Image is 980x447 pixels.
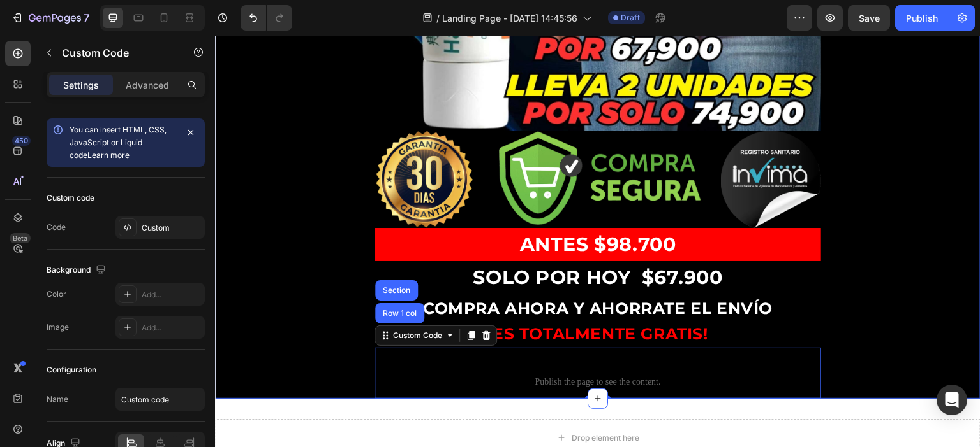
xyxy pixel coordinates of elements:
div: Publish [906,11,938,25]
h2: Rich Text Editor. Editing area: main [160,225,606,259]
div: Add... [142,322,202,334]
strong: .900 [463,230,507,253]
div: Undo/Redo [241,5,292,31]
span: Save [859,13,880,24]
span: Draft [621,12,640,24]
div: Custom Code [175,294,230,306]
button: Save [848,5,890,31]
div: Open Intercom Messenger [937,385,967,415]
p: ⁠⁠⁠⁠⁠⁠⁠ [161,260,605,311]
span: / [436,11,440,25]
strong: SOLO POR HOY $67 [258,230,463,253]
div: Color [47,288,66,300]
strong: ANTES $98.700 [305,197,461,220]
div: Name [47,394,68,405]
span: COMPRA AHORA Y AHORRATE EL ENVÍO [208,263,558,282]
p: Custom Code [62,45,170,60]
p: 7 [84,10,89,25]
span: Publish the page to see the content. [160,340,606,353]
button: Publish [895,5,949,31]
div: Drop element here [357,397,424,408]
strong: ¡ES TOTALMENTE GRATIS! [272,288,493,308]
p: ⁠⁠⁠⁠⁠⁠⁠ [161,227,605,257]
span: Custom code [160,322,606,337]
p: Settings [63,78,99,92]
div: Image [47,322,69,333]
iframe: Design area [215,36,980,447]
span: Landing Page - [DATE] 14:45:56 [442,11,577,25]
div: Configuration [47,364,96,376]
div: Code [47,222,66,233]
a: Learn more [87,150,130,160]
button: 7 [5,5,95,31]
div: Background [47,262,108,279]
div: 450 [12,136,31,146]
div: Section [165,251,198,259]
div: Custom code [47,192,94,204]
div: Custom [142,222,202,234]
div: Add... [142,289,202,301]
div: Beta [10,233,31,243]
span: You can insert HTML, CSS, JavaScript or Liquid code [70,125,167,160]
h2: Rich Text Editor. Editing area: main [160,259,606,312]
p: Advanced [126,78,169,92]
div: Row 1 col [165,274,204,281]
